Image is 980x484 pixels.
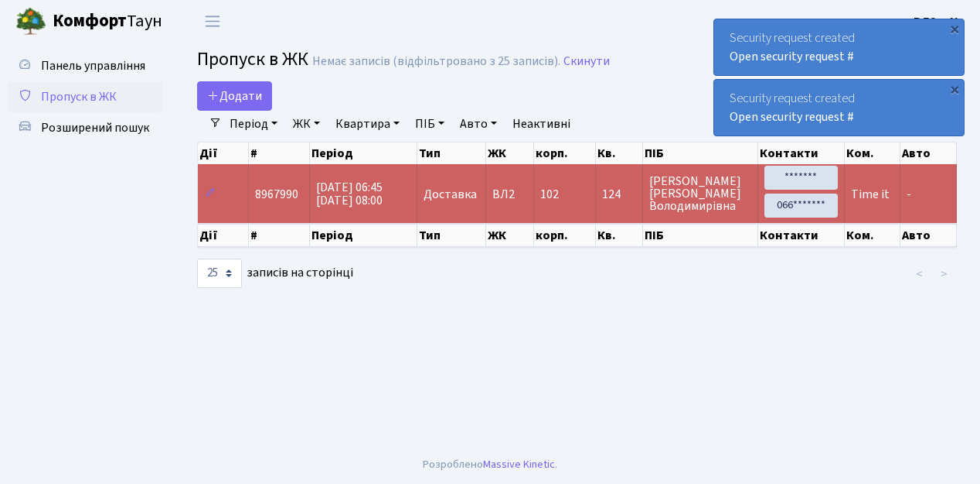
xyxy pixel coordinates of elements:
span: ВЛ2 [492,188,527,201]
b: Комфорт [53,9,127,33]
a: Період [223,111,284,137]
div: Немає записів (відфільтровано з 25 записів). [312,54,560,69]
th: ЖК [486,142,534,164]
th: Контакти [758,142,845,164]
a: Авто [454,111,503,137]
a: Неактивні [506,111,577,137]
span: Розширений пошук [41,119,149,136]
th: корп. [534,142,596,164]
a: Панель управління [8,50,162,81]
img: logo.png [15,6,46,37]
th: # [249,224,310,247]
button: Переключити навігацію [193,9,232,34]
div: Розроблено . [423,456,557,473]
span: Доставка [424,188,477,201]
th: Період [310,142,417,164]
th: Авто [900,224,957,247]
span: [PERSON_NAME] [PERSON_NAME] Володимирівна [649,175,751,212]
span: Пропуск в ЖК [197,46,308,73]
a: Квартира [329,111,406,137]
span: Time it [851,186,890,203]
span: Додати [207,88,262,105]
b: ВЛ2 -. К. [914,13,961,30]
a: Open security request # [730,108,854,125]
a: ВЛ2 -. К. [914,12,961,31]
a: Скинути [563,54,610,69]
th: Кв. [596,224,643,247]
th: Тип [417,224,486,247]
div: × [947,81,962,97]
a: Massive Kinetic [483,456,555,472]
th: Дії [198,142,249,164]
span: 8967990 [255,186,298,203]
th: ПІБ [643,224,758,247]
label: записів на сторінці [197,259,353,288]
a: Розширений пошук [8,112,162,143]
th: Кв. [596,142,643,164]
span: 124 [602,188,636,201]
th: Дії [198,224,249,247]
th: ЖК [486,224,534,247]
a: Open security request # [730,48,854,65]
div: Security request created [714,19,964,75]
span: 102 [540,186,559,203]
span: Пропуск в ЖК [41,88,117,105]
th: Ком. [845,142,901,164]
span: [DATE] 06:45 [DATE] 08:00 [316,179,383,209]
th: # [249,142,310,164]
div: × [947,21,962,36]
span: Панель управління [41,57,145,74]
select: записів на сторінці [197,259,242,288]
th: Ком. [845,224,901,247]
th: Авто [900,142,957,164]
th: Період [310,224,417,247]
a: ПІБ [409,111,451,137]
span: Таун [53,9,162,35]
th: Тип [417,142,486,164]
th: ПІБ [643,142,758,164]
th: Контакти [758,224,845,247]
a: Додати [197,81,272,111]
div: Security request created [714,80,964,136]
a: Пропуск в ЖК [8,81,162,112]
span: - [907,186,911,203]
a: ЖК [287,111,326,137]
th: корп. [534,224,596,247]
